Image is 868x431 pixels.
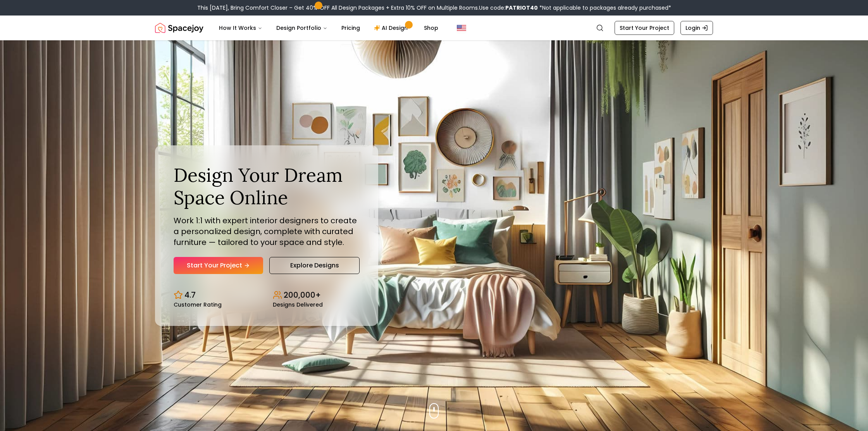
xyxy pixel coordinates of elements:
a: Login [680,21,713,35]
a: Pricing [335,20,366,36]
span: *Not applicable to packages already purchased* [538,4,671,12]
button: How It Works [213,20,269,36]
b: PATRIOT40 [505,4,538,12]
a: Spacejoy [155,20,203,36]
nav: Global [155,16,713,40]
small: Customer Rating [174,302,222,307]
a: Shop [418,20,444,36]
p: Work 1:1 with expert interior designers to create a personalized design, complete with curated fu... [174,215,360,248]
a: Explore Designs [269,257,360,274]
small: Designs Delivered [273,302,323,307]
h1: Design Your Dream Space Online [174,164,360,209]
span: Use code: [479,4,538,12]
a: AI Design [368,20,416,36]
p: 4.7 [184,290,196,300]
a: Start Your Project [615,21,674,35]
a: Start Your Project [174,257,263,274]
div: Design stats [174,283,360,307]
div: This [DATE], Bring Comfort Closer – Get 40% OFF All Design Packages + Extra 10% OFF on Multiple R... [197,4,671,12]
nav: Main [213,20,444,36]
img: Spacejoy Logo [155,20,203,36]
button: Design Portfolio [270,20,334,36]
p: 200,000+ [284,290,321,300]
img: United States [457,23,466,33]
